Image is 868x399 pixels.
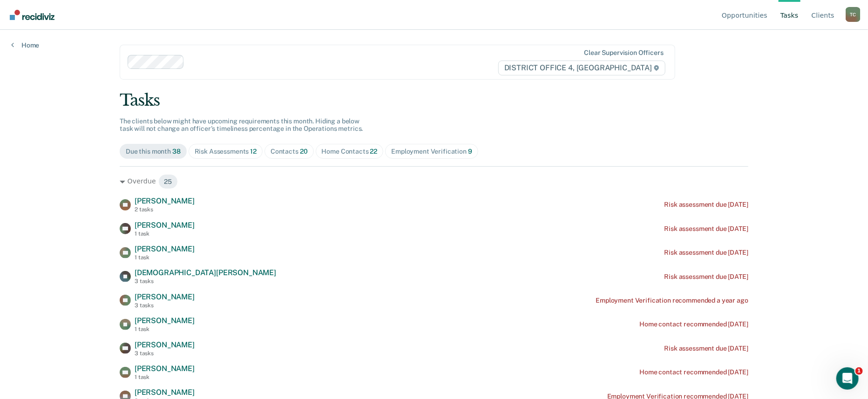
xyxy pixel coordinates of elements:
[855,367,863,375] span: 1
[846,7,861,22] button: Profile dropdown button
[135,316,195,325] span: [PERSON_NAME]
[391,148,472,156] div: Employment Verification
[135,206,195,213] div: 2 tasks
[370,148,378,155] span: 22
[135,244,195,253] span: [PERSON_NAME]
[836,367,859,390] iframe: Intercom live chat
[639,368,748,376] div: Home contact recommended [DATE]
[135,268,276,277] span: [DEMOGRAPHIC_DATA][PERSON_NAME]
[300,148,308,155] span: 20
[665,273,748,281] div: Risk assessment due [DATE]
[135,340,195,349] span: [PERSON_NAME]
[250,148,257,155] span: 12
[135,278,276,284] div: 3 tasks
[135,388,195,397] span: [PERSON_NAME]
[468,148,472,155] span: 9
[135,302,195,309] div: 3 tasks
[271,148,308,156] div: Contacts
[135,254,195,261] div: 1 task
[135,374,195,380] div: 1 task
[11,41,39,49] a: Home
[665,201,748,209] div: Risk assessment due [DATE]
[135,364,195,373] span: [PERSON_NAME]
[846,7,861,22] div: T C
[665,225,748,233] div: Risk assessment due [DATE]
[135,350,195,357] div: 3 tasks
[135,196,195,205] span: [PERSON_NAME]
[322,148,378,156] div: Home Contacts
[639,320,748,328] div: Home contact recommended [DATE]
[172,148,181,155] span: 38
[158,174,178,189] span: 25
[584,49,664,57] div: Clear supervision officers
[120,117,363,133] span: The clients below might have upcoming requirements this month. Hiding a below task will not chang...
[195,148,257,156] div: Risk Assessments
[10,10,54,20] img: Recidiviz
[135,230,195,237] div: 1 task
[596,297,748,304] div: Employment Verification recommended a year ago
[126,148,181,156] div: Due this month
[135,292,195,301] span: [PERSON_NAME]
[665,345,748,352] div: Risk assessment due [DATE]
[135,326,195,332] div: 1 task
[135,221,195,230] span: [PERSON_NAME]
[665,249,748,257] div: Risk assessment due [DATE]
[120,174,748,189] div: Overdue 25
[498,61,665,75] span: DISTRICT OFFICE 4, [GEOGRAPHIC_DATA]
[120,91,748,110] div: Tasks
